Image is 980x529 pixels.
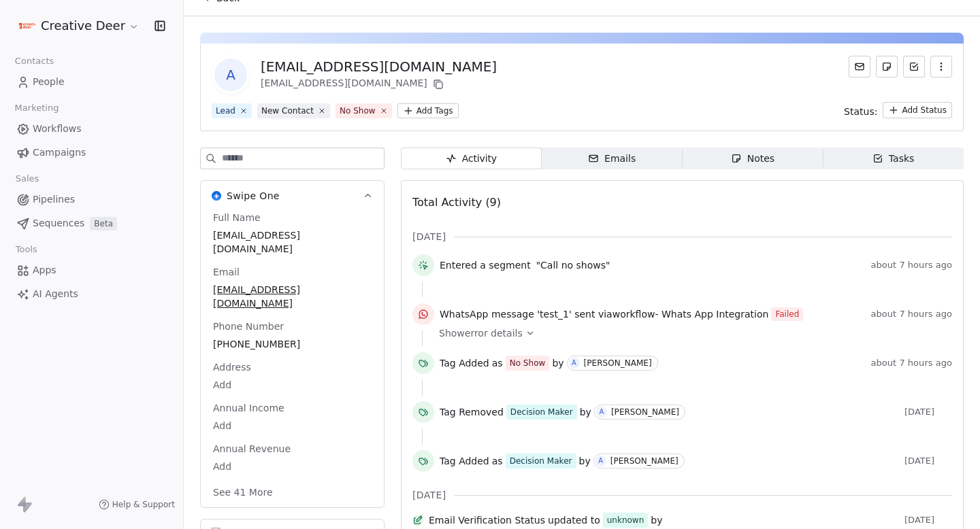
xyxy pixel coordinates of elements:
[510,406,573,418] div: Decision Maker
[33,75,65,89] span: People
[201,211,384,507] div: Swipe OneSwipe One
[99,499,175,510] a: Help & Support
[412,488,446,502] span: [DATE]
[9,51,60,71] span: Contacts
[213,337,372,351] span: [PHONE_NUMBER]
[588,152,636,166] div: Emails
[9,98,65,118] span: Marketing
[33,287,78,301] span: AI Agents
[661,309,768,320] span: Whats App Integration
[261,105,314,117] div: New Contact
[904,456,952,466] span: [DATE]
[11,71,172,93] a: People
[16,14,142,37] button: Creative Deer
[580,405,591,419] span: by
[213,228,372,256] span: [EMAIL_ADDRESS][DOMAIN_NAME]
[212,191,221,201] img: Swipe One
[19,18,35,34] img: Logo%20CD1.pdf%20(1).png
[112,499,175,510] span: Help & Support
[440,454,489,468] span: Tag Added
[871,358,952,369] span: about 7 hours ago
[844,105,877,118] span: Status:
[904,407,952,417] span: [DATE]
[883,102,952,118] button: Add Status
[904,515,952,526] span: [DATE]
[11,118,172,140] a: Workflows
[440,405,504,419] span: Tag Removed
[11,283,172,305] a: AI Agents
[33,146,86,160] span: Campaigns
[41,17,125,35] span: Creative Deer
[10,169,45,189] span: Sales
[10,239,43,260] span: Tools
[213,378,372,392] span: Add
[429,513,545,527] span: Email Verification Status
[340,105,376,117] div: No Show
[210,320,287,333] span: Phone Number
[33,216,84,231] span: Sequences
[610,456,679,466] div: [PERSON_NAME]
[731,152,774,166] div: Notes
[210,265,242,279] span: Email
[439,326,523,340] span: Show error details
[213,419,372,432] span: Add
[412,230,446,243] span: [DATE]
[440,356,489,370] span: Tag Added
[210,360,254,374] span: Address
[11,212,172,235] a: SequencesBeta
[213,283,372,310] span: [EMAIL_ADDRESS][DOMAIN_NAME]
[872,152,915,166] div: Tasks
[205,480,281,505] button: See 41 More
[412,196,501,209] span: Total Activity (9)
[651,513,662,527] span: by
[227,189,280,203] span: Swipe One
[216,105,235,117] div: Lead
[871,260,952,271] span: about 7 hours ago
[440,307,768,321] span: ' test_1 ' sent via workflow -
[771,307,803,321] span: Failed
[214,58,247,91] span: a
[440,309,534,320] span: WhatsApp message
[11,259,172,281] a: Apps
[33,263,56,277] span: Apps
[33,192,75,207] span: Pipelines
[598,456,603,466] div: A
[210,442,293,456] span: Annual Revenue
[11,188,172,211] a: Pipelines
[440,258,531,272] span: Entered a segment
[611,407,679,417] div: [PERSON_NAME]
[552,356,563,370] span: by
[210,211,263,224] span: Full Name
[492,356,503,370] span: as
[579,454,591,468] span: by
[261,57,497,76] div: [EMAIL_ADDRESS][DOMAIN_NAME]
[261,76,497,92] div: [EMAIL_ADDRESS][DOMAIN_NAME]
[439,326,943,340] a: Showerror details
[11,141,172,164] a: Campaigns
[548,513,600,527] span: updated to
[210,401,287,415] span: Annual Income
[510,455,572,467] div: Decision Maker
[607,513,644,527] div: unknown
[492,454,503,468] span: as
[510,357,546,369] div: No Show
[201,181,384,211] button: Swipe OneSwipe One
[871,309,952,320] span: about 7 hours ago
[599,407,604,417] div: A
[213,460,372,473] span: Add
[397,103,459,118] button: Add Tags
[572,358,576,369] div: A
[584,358,652,368] div: [PERSON_NAME]
[90,217,117,231] span: Beta
[536,258,610,272] span: "Call no shows"
[33,122,82,136] span: Workflows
